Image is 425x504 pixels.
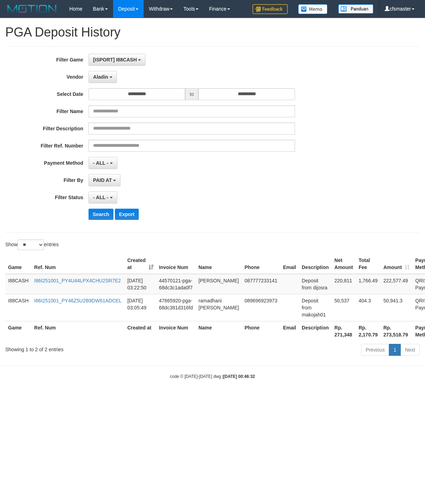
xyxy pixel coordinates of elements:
th: Rp. 273,518.79 [380,321,412,341]
a: I86I251001_PY4U44LPX4CHU2SR7E2 [34,278,121,283]
button: Aladin [89,71,117,83]
th: Ref. Num [31,321,124,341]
td: I88CASH [5,294,31,321]
img: MOTION_logo.png [5,4,59,14]
select: Showentries [18,240,44,250]
th: Rp. 271,348 [332,321,356,341]
th: Phone [242,254,280,274]
span: - ALL - [93,195,109,200]
th: Email [280,321,299,341]
td: I88CASH [5,274,31,294]
td: [DATE] 03:05:49 [124,294,156,321]
button: [ISPORT] I88CASH [89,54,145,66]
th: Created at: activate to sort column ascending [124,254,156,274]
th: Phone [242,321,280,341]
td: 47865920-pga-68dc381d316fd [156,294,196,321]
img: Button%20Memo.svg [298,4,328,14]
img: Feedback.jpg [253,4,288,14]
td: [PERSON_NAME] [196,274,242,294]
button: PAID AT [89,174,120,186]
span: PAID AT [93,177,112,183]
a: 1 [389,344,401,356]
td: 1,766.49 [356,274,381,294]
th: Amount: activate to sort column ascending [380,254,412,274]
td: [DATE] 03:22:50 [124,274,156,294]
a: Next [400,344,420,356]
th: Invoice Num [156,254,196,274]
td: Deposit from makojah01 [299,294,332,321]
td: 222,577.49 [380,274,412,294]
span: - ALL - [93,160,109,166]
td: 404.3 [356,294,381,321]
label: Show entries [5,240,59,250]
th: Name [196,321,242,341]
h1: PGA Deposit History [5,25,420,39]
a: Previous [361,344,389,356]
td: 087777233141 [242,274,280,294]
th: Game [5,321,31,341]
th: Game [5,254,31,274]
a: I86I251001_PY46Z5U2B9DW61ADCEL [34,298,122,303]
th: Invoice Num [156,321,196,341]
strong: [DATE] 00:46:32 [223,374,255,379]
td: Deposit from dijosra [299,274,332,294]
img: panduan.png [338,4,373,14]
td: 44570121-pga-68dc3c1ada0f7 [156,274,196,294]
th: Rp. 2,170.79 [356,321,381,341]
th: Email [280,254,299,274]
span: Aladin [93,74,108,80]
td: 50,941.3 [380,294,412,321]
td: 50,537 [332,294,356,321]
button: - ALL - [89,157,117,169]
th: Ref. Num [31,254,124,274]
th: Created at [124,321,156,341]
span: [ISPORT] I88CASH [93,57,137,63]
button: - ALL - [89,191,117,203]
span: to [185,88,198,100]
button: Export [115,209,139,220]
td: ramadhani [PERSON_NAME] [196,294,242,321]
div: Showing 1 to 2 of 2 entries [5,343,172,353]
th: Net Amount [332,254,356,274]
td: 089696923973 [242,294,280,321]
th: Total Fee [356,254,381,274]
button: Search [89,209,113,220]
th: Description [299,254,332,274]
th: Description [299,321,332,341]
td: 220,811 [332,274,356,294]
th: Name [196,254,242,274]
small: code © [DATE]-[DATE] dwg | [170,374,255,379]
